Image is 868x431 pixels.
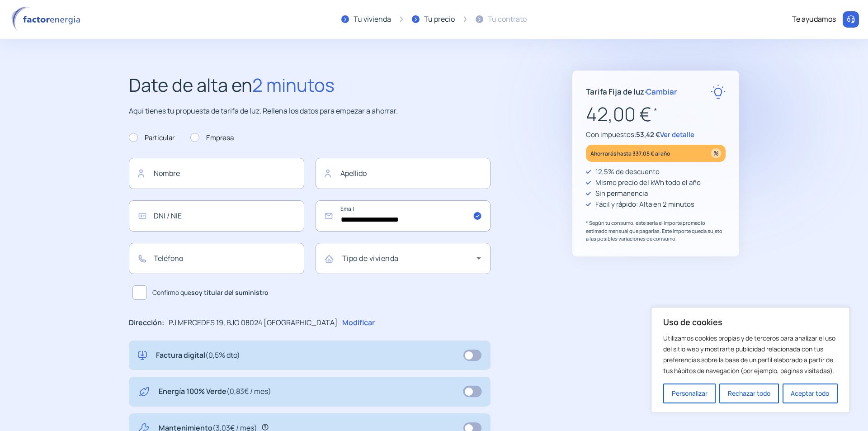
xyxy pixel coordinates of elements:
p: Aquí tienes tu propuesta de tarifa de luz. Rellena los datos para empezar a ahorrar. [129,105,491,117]
p: PJ MERCEDES 19, BJO 08024 [GEOGRAPHIC_DATA] [169,317,338,329]
p: Dirección: [129,317,164,329]
button: Rechazar todo [719,384,778,403]
p: Sin permanencia [595,188,648,199]
p: Energía 100% Verde [159,386,271,398]
b: soy titular del suministro [191,288,269,297]
span: (0,83€ / mes) [226,386,271,396]
span: Ver detalle [660,130,694,139]
span: 53,42 € [636,130,660,139]
span: Confirmo que [152,288,269,298]
p: Factura digital [156,350,240,361]
span: (0,5% dto) [205,350,240,360]
div: Uso de cookies [651,307,850,413]
p: Utilizamos cookies propias y de terceros para analizar el uso del sitio web y mostrarte publicida... [663,333,838,376]
img: llamar [846,15,855,24]
p: Uso de cookies [663,317,838,327]
p: Mismo precio del kWh todo el año [595,177,701,188]
p: 12,5% de descuento [595,166,660,177]
p: Tarifa Fija de luz · [586,85,677,98]
img: rate-E.svg [711,84,726,99]
span: Cambiar [646,86,677,97]
label: Particular [129,133,175,143]
p: Ahorrarás hasta 337,05 € al año [590,148,670,159]
button: Aceptar todo [783,384,838,403]
label: Empresa [190,133,234,143]
div: Tu precio [424,14,455,25]
p: Fácil y rápido: Alta en 2 minutos [595,199,694,210]
span: 2 minutos [252,72,335,97]
button: Personalizar [663,384,716,403]
p: Modificar [342,317,375,329]
img: energy-green.svg [138,386,150,398]
img: percentage_icon.svg [711,148,721,158]
img: logo factor [9,6,86,33]
p: Con impuestos: [586,129,726,140]
h2: Date de alta en [129,71,491,99]
p: * Según tu consumo, este sería el importe promedio estimado mensual que pagarías. Este importe qu... [586,219,726,243]
div: Te ayudamos [792,14,836,25]
mat-label: Tipo de vivienda [342,253,399,263]
div: Tu vivienda [354,14,391,25]
img: digital-invoice.svg [138,350,147,361]
div: Tu contrato [488,14,527,25]
p: 42,00 € [586,99,726,129]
